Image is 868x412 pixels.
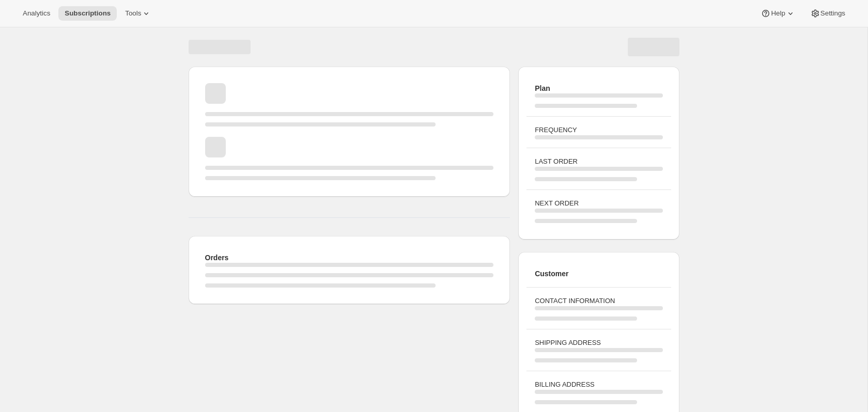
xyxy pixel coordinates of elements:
[119,6,158,21] button: Tools
[771,9,785,18] span: Help
[535,156,662,167] h3: LAST ORDER
[535,83,662,93] h2: Plan
[23,9,50,18] span: Analytics
[820,9,845,18] span: Settings
[535,268,662,279] h2: Customer
[58,6,117,21] button: Subscriptions
[65,9,111,18] span: Subscriptions
[535,379,662,390] h3: BILLING ADDRESS
[125,9,141,18] span: Tools
[205,252,494,263] h2: Orders
[535,296,662,306] h3: CONTACT INFORMATION
[535,338,662,348] h3: SHIPPING ADDRESS
[535,198,662,209] h3: NEXT ORDER
[17,6,56,21] button: Analytics
[804,6,851,21] button: Settings
[754,6,801,21] button: Help
[535,125,662,135] h3: FREQUENCY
